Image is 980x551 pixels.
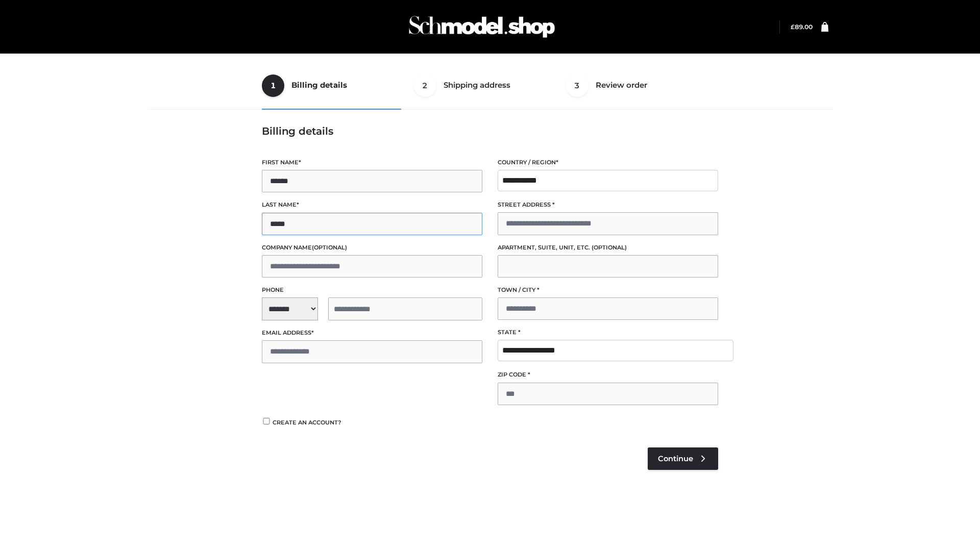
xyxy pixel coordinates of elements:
label: Street address [498,200,718,210]
span: £ [791,23,795,31]
label: Phone [262,285,482,295]
label: Company name [262,243,482,253]
label: Town / City [498,285,718,295]
a: £89.00 [791,23,813,31]
label: State [498,328,718,337]
label: Country / Region [498,158,718,167]
label: ZIP Code [498,370,718,380]
label: First name [262,158,482,167]
input: Create an account? [262,418,271,424]
label: Email address [262,328,482,338]
img: Schmodel Admin 964 [405,7,558,47]
span: Create an account? [273,419,341,426]
span: Continue [658,454,693,463]
label: Last name [262,200,482,210]
span: (optional) [592,244,627,251]
bdi: 89.00 [791,23,813,31]
h3: Billing details [262,125,718,137]
a: Continue [648,447,718,470]
span: (optional) [312,244,347,251]
label: Apartment, suite, unit, etc. [498,243,718,253]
